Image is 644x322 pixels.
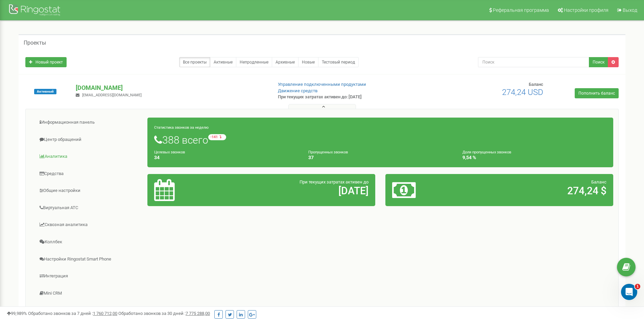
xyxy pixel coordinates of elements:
a: Коллбек [31,234,148,250]
span: Обработано звонков за 30 дней : [118,311,210,316]
iframe: Intercom live chat [621,284,637,300]
small: Доля пропущенных звонков [462,150,511,154]
h4: 34 [154,155,298,160]
a: Активные [210,57,236,67]
a: Mini CRM [31,285,148,302]
a: Коллтрекинг [31,302,148,319]
a: Новые [298,57,318,67]
span: 274,24 USD [502,88,543,97]
p: [DOMAIN_NAME] [76,83,267,92]
a: Тестовый период [318,57,359,67]
a: Центр обращений [31,131,148,148]
a: Сквозная аналитика [31,217,148,233]
h4: 9,54 % [462,155,606,160]
small: -141 [208,134,226,140]
h4: 37 [308,155,452,160]
span: Обработано звонков за 7 дней : [28,311,117,316]
a: Интеграция [31,268,148,284]
a: Средства [31,166,148,182]
a: Архивные [272,57,299,67]
a: Аналитика [31,148,148,165]
u: 7 775 288,00 [186,311,210,316]
a: Настройки Ringostat Smart Phone [31,251,148,268]
h2: 274,24 $ [467,185,606,196]
h5: Проекты [24,40,46,46]
a: Все проекты [179,57,210,67]
span: Настройки профиля [564,7,609,13]
span: 99,989% [7,311,27,316]
input: Поиск [478,57,589,67]
small: Целевых звонков [154,150,185,154]
span: [EMAIL_ADDRESS][DOMAIN_NAME] [82,93,142,97]
a: Пополнить баланс [575,88,619,98]
a: Общие настройки [31,182,148,199]
u: 1 760 712,00 [93,311,117,316]
span: Баланс [591,179,606,184]
button: Поиск [589,57,608,67]
span: Баланс [529,82,543,87]
small: Пропущенных звонков [308,150,348,154]
a: Управление подключенными продуктами [278,82,366,87]
span: При текущих затратах активен до [300,179,368,184]
h2: [DATE] [229,185,368,196]
h1: 388 всего [154,134,606,146]
a: Информационная панель [31,114,148,131]
a: Виртуальная АТС [31,200,148,216]
a: Новый проект [25,57,67,67]
small: Статистика звонков за неделю [154,125,209,130]
p: При текущих затратах активен до: [DATE] [278,94,419,100]
span: Реферальная программа [493,7,549,13]
a: Движение средств [278,88,317,93]
span: Активный [34,89,56,94]
span: 1 [635,284,640,289]
a: Непродленные [236,57,272,67]
span: Выход [623,7,637,13]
